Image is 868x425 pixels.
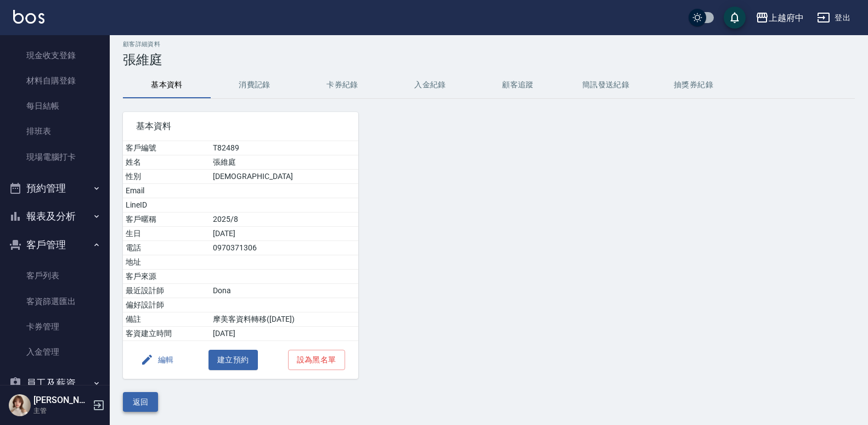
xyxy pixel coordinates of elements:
[474,72,562,98] button: 顧客追蹤
[724,7,746,29] button: save
[210,327,358,341] td: [DATE]
[210,312,358,327] td: 摩美客資料轉移([DATE])
[4,93,105,119] a: 每日結帳
[4,202,105,231] button: 報表及分析
[769,11,804,25] div: 上越府中
[210,141,358,155] td: T82489
[4,43,105,68] a: 現金收支登錄
[211,72,298,98] button: 消費記錄
[4,263,105,288] a: 客戶列表
[33,406,89,416] p: 主管
[123,284,210,298] td: 最近設計師
[123,184,210,198] td: Email
[123,392,158,412] button: 返回
[210,284,358,298] td: Dona
[123,52,855,68] h3: 張維庭
[4,119,105,144] a: 排班表
[13,10,44,24] img: Logo
[210,213,358,227] td: 2025/8
[123,312,210,327] td: 備註
[4,144,105,170] a: 現場電腦打卡
[386,72,474,98] button: 入金紀錄
[210,241,358,255] td: 0970371306
[4,339,105,365] a: 入金管理
[9,394,31,416] img: Person
[288,350,345,370] button: 設為黑名單
[4,314,105,339] a: 卡券管理
[298,72,386,98] button: 卡券紀錄
[813,8,855,28] button: 登出
[123,270,210,284] td: 客戶來源
[4,68,105,93] a: 材料自購登錄
[123,198,210,213] td: LineID
[123,327,210,341] td: 客資建立時間
[650,72,737,98] button: 抽獎券紀錄
[210,227,358,241] td: [DATE]
[123,298,210,312] td: 偏好設計師
[4,231,105,259] button: 客戶管理
[210,155,358,170] td: 張維庭
[123,155,210,170] td: 姓名
[208,350,258,370] button: 建立預約
[4,174,105,203] button: 預約管理
[751,7,808,29] button: 上越府中
[4,369,105,398] button: 員工及薪資
[136,350,178,370] button: 編輯
[123,213,210,227] td: 客戶暱稱
[136,121,345,132] span: 基本資料
[123,141,210,155] td: 客戶編號
[562,72,650,98] button: 簡訊發送紀錄
[123,41,855,48] h2: 顧客詳細資料
[123,255,210,270] td: 地址
[33,395,89,406] h5: [PERSON_NAME]
[123,241,210,255] td: 電話
[123,170,210,184] td: 性別
[210,170,358,184] td: [DEMOGRAPHIC_DATA]
[123,227,210,241] td: 生日
[123,72,211,98] button: 基本資料
[4,289,105,314] a: 客資篩選匯出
